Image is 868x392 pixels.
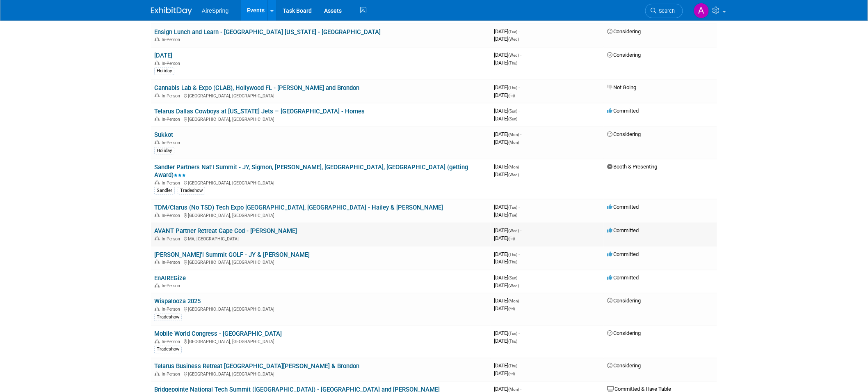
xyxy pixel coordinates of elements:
span: In-Person [162,93,183,99]
span: In-Person [162,37,183,42]
span: (Tue) [508,332,517,336]
span: Committed [607,251,639,257]
img: In-Person Event [155,372,160,376]
div: [GEOGRAPHIC_DATA], [GEOGRAPHIC_DATA] [154,306,487,312]
span: (Mon) [508,140,519,145]
a: Search [645,4,683,18]
a: Telarus Dallas Cowboys at [US_STATE] Jets – [GEOGRAPHIC_DATA] - Homes [154,108,365,115]
span: In-Person [162,117,183,122]
a: Ensign Lunch and Learn - [GEOGRAPHIC_DATA] [US_STATE] - [GEOGRAPHIC_DATA] [154,28,381,36]
a: Telarus Business Retreat [GEOGRAPHIC_DATA][PERSON_NAME] & Brondon [154,363,359,370]
span: In-Person [162,61,183,66]
span: (Wed) [508,173,519,177]
span: - [519,363,520,369]
span: (Tue) [508,205,517,210]
a: Sukkot [154,131,173,138]
span: In-Person [162,307,183,312]
a: AVANT Partner Retreat Cape Cod - [PERSON_NAME] [154,227,297,235]
img: In-Person Event [155,236,160,240]
span: In-Person [162,339,183,345]
span: (Mon) [508,132,519,137]
img: In-Person Event [155,284,160,288]
span: [DATE] [494,258,517,265]
img: In-Person Event [155,117,160,121]
span: (Thu) [508,85,517,90]
span: [DATE] [494,92,515,98]
span: In-Person [162,372,183,377]
span: Committed [607,204,639,210]
span: - [520,52,521,58]
img: In-Person Event [155,140,160,144]
div: Tradeshow [178,187,205,194]
span: (Mon) [508,387,519,392]
div: Holiday [154,147,174,154]
span: [DATE] [494,60,517,66]
span: Considering [607,330,641,337]
span: - [519,108,520,114]
span: [DATE] [494,212,517,218]
span: - [519,274,520,281]
span: [DATE] [494,274,520,281]
span: (Mon) [508,165,519,169]
span: - [520,131,521,137]
span: Committed [607,274,639,281]
span: (Fri) [508,307,515,311]
span: [DATE] [494,363,520,369]
span: In-Person [162,260,183,265]
span: (Mon) [508,299,519,304]
span: Committed [607,108,639,114]
a: EnAIREGize [154,274,186,282]
div: Tradeshow [154,346,182,353]
span: In-Person [162,140,183,145]
span: (Thu) [508,339,517,344]
span: (Thu) [508,260,517,264]
span: (Sun) [508,117,517,121]
span: [DATE] [494,330,520,337]
span: (Fri) [508,93,515,98]
a: TDM/Clarus (No TSD) Tech Expo [GEOGRAPHIC_DATA], [GEOGRAPHIC_DATA] - Hailey & [PERSON_NAME] [154,204,443,211]
a: [DATE] [154,52,172,59]
span: (Sun) [508,276,517,280]
span: [DATE] [494,371,515,377]
span: [DATE] [494,115,517,122]
span: [DATE] [494,204,520,210]
span: AireSpring [202,7,228,14]
div: Holiday [154,67,174,75]
img: In-Person Event [155,339,160,344]
div: [GEOGRAPHIC_DATA], [GEOGRAPHIC_DATA] [154,371,487,377]
span: In-Person [162,236,183,242]
span: Booth & Presenting [607,164,658,170]
span: [DATE] [494,28,520,35]
a: Wispalooza 2025 [154,298,201,305]
span: Search [656,8,675,14]
div: [GEOGRAPHIC_DATA], [GEOGRAPHIC_DATA] [154,115,487,122]
img: In-Person Event [155,37,160,41]
span: Considering [607,363,641,369]
span: (Wed) [508,284,519,288]
img: In-Person Event [155,93,160,97]
img: In-Person Event [155,307,160,311]
span: [DATE] [494,282,519,288]
img: Aila Ortiaga [694,3,709,18]
a: Cannabis Lab & Expo (CLAB), Hollywood FL - [PERSON_NAME] and Brondon [154,84,359,92]
span: Considering [607,131,641,137]
div: Sandler [154,187,175,194]
span: Not Going [607,84,636,90]
span: (Sun) [508,109,517,113]
div: [GEOGRAPHIC_DATA], [GEOGRAPHIC_DATA] [154,258,487,265]
span: Considering [607,298,641,304]
span: In-Person [162,180,183,186]
span: (Tue) [508,213,517,217]
span: (Wed) [508,53,519,58]
span: - [520,227,521,233]
span: (Fri) [508,236,515,241]
img: In-Person Event [155,260,160,264]
span: Considering [607,28,641,35]
span: [DATE] [494,131,521,137]
span: [DATE] [494,164,521,170]
img: In-Person Event [155,180,160,184]
div: MA, [GEOGRAPHIC_DATA] [154,235,487,242]
span: [DATE] [494,227,521,233]
span: - [520,298,521,304]
span: (Wed) [508,37,519,42]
